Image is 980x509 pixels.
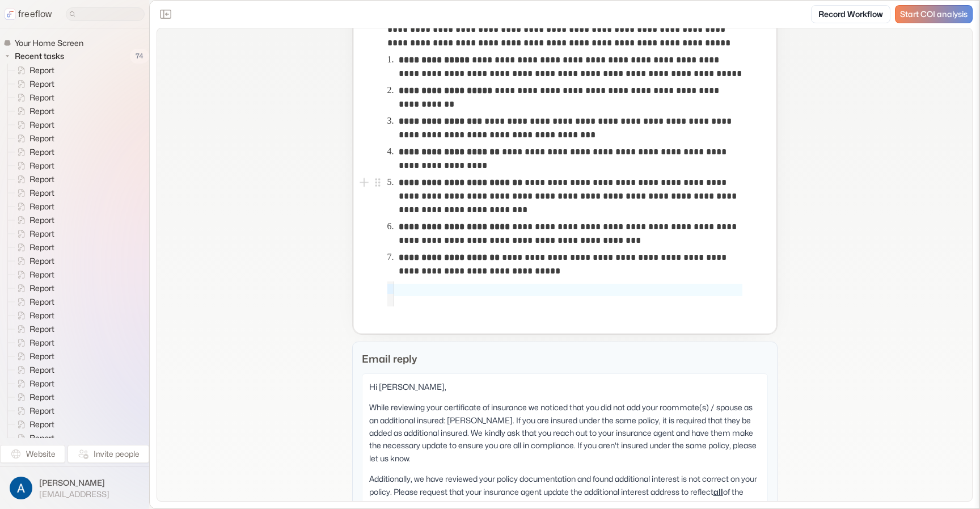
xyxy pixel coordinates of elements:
[8,322,59,336] a: Report
[369,381,761,393] p: Hi [PERSON_NAME],
[8,418,59,431] a: Report
[27,174,58,185] span: Report
[357,176,371,190] button: Add block
[3,37,88,49] a: Your Home Screen
[27,228,58,239] span: Report
[10,477,32,499] img: profile
[27,432,58,444] span: Report
[27,242,58,253] span: Report
[27,214,58,226] span: Report
[157,5,175,23] button: Close the sidebar
[8,173,59,186] a: Report
[27,119,58,131] span: Report
[8,390,59,404] a: Report
[8,104,59,118] a: Report
[8,377,59,390] a: Report
[8,213,59,227] a: Report
[811,5,890,23] a: Record Workflow
[27,255,58,267] span: Report
[27,337,58,348] span: Report
[8,186,59,200] a: Report
[8,254,59,268] a: Report
[8,77,59,91] a: Report
[8,431,59,445] a: Report
[8,118,59,132] a: Report
[8,350,59,363] a: Report
[27,364,58,376] span: Report
[18,7,52,21] p: freeflow
[8,200,59,213] a: Report
[27,392,58,403] span: Report
[362,351,768,367] p: Email reply
[8,281,59,295] a: Report
[8,145,59,159] a: Report
[713,487,723,497] strong: all
[369,401,761,465] p: While reviewing your certificate of insurance we noticed that you did not add your roommate(s) / ...
[8,363,59,377] a: Report
[8,64,59,77] a: Report
[8,309,59,322] a: Report
[27,283,58,294] span: Report
[39,477,109,489] span: [PERSON_NAME]
[8,404,59,418] a: Report
[7,474,142,502] button: [PERSON_NAME][EMAIL_ADDRESS]
[27,187,58,199] span: Report
[67,445,149,463] button: Invite people
[27,201,58,212] span: Report
[8,241,59,254] a: Report
[8,132,59,145] a: Report
[27,269,58,280] span: Report
[8,295,59,309] a: Report
[27,405,58,417] span: Report
[27,92,58,103] span: Report
[12,51,67,62] span: Recent tasks
[895,5,973,23] a: Start COI analysis
[8,268,59,281] a: Report
[900,10,968,19] span: Start COI analysis
[27,78,58,90] span: Report
[27,146,58,158] span: Report
[27,323,58,335] span: Report
[27,310,58,321] span: Report
[371,176,385,190] button: Open block menu
[27,106,58,117] span: Report
[27,133,58,144] span: Report
[27,296,58,308] span: Report
[3,49,69,63] button: Recent tasks
[130,49,149,64] span: 74
[5,7,52,21] a: freeflow
[8,227,59,241] a: Report
[12,37,87,49] span: Your Home Screen
[27,65,58,76] span: Report
[39,489,109,499] span: [EMAIL_ADDRESS]
[8,336,59,350] a: Report
[27,160,58,171] span: Report
[27,419,58,430] span: Report
[27,378,58,389] span: Report
[8,159,59,173] a: Report
[8,91,59,104] a: Report
[27,351,58,362] span: Report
